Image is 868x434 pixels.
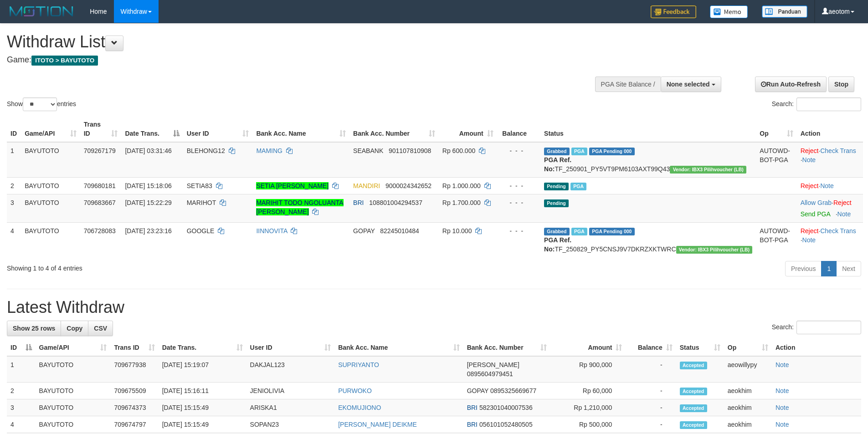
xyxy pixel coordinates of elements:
h4: Game: [7,56,570,65]
span: Copy 582301040007536 to clipboard [479,404,533,411]
span: Marked by aeokhim [570,183,586,190]
td: BAYUTOTO [36,383,111,399]
span: CSV [94,325,107,332]
a: Reject [801,182,819,189]
span: Copy 901107810908 to clipboard [389,147,431,154]
td: 1 [7,356,36,383]
a: Previous [785,261,822,276]
span: Copy 056101052480505 to clipboard [479,421,533,428]
th: Amount: activate to sort column ascending [439,116,497,142]
td: - [626,399,676,416]
span: BLEHONG12 [187,147,225,154]
td: [DATE] 15:19:07 [159,356,247,383]
td: aeokhim [724,399,772,416]
span: 709680181 [84,182,116,189]
a: IINNOVITA [256,227,287,235]
span: 709267179 [84,147,116,154]
span: GOOGLE [187,227,215,235]
th: Balance: activate to sort column ascending [626,339,676,356]
a: Reject [801,147,819,154]
td: BAYUTOTO [21,194,80,222]
span: [DATE] 15:18:06 [125,182,171,189]
td: 3 [7,399,36,416]
a: Next [836,261,861,276]
td: BAYUTOTO [21,142,80,178]
th: ID: activate to sort column descending [7,339,36,356]
a: MARIHIT TODO NGOLUANTA [PERSON_NAME] [256,199,343,215]
span: Accepted [680,404,707,412]
a: Check Trans [820,227,856,235]
td: JENIOLIVIA [247,383,335,399]
span: ITOTO > BAYUTOTO [31,56,98,66]
span: MARIHOT [187,199,216,206]
th: Action [797,116,863,142]
td: BAYUTOTO [36,399,111,416]
span: GOPAY [353,227,375,235]
span: Copy 0895604979451 to clipboard [467,370,513,378]
span: Copy 0895325669677 to clipboard [490,387,536,394]
a: Note [776,404,789,411]
span: PGA Pending [589,148,635,155]
label: Show entries [7,97,76,111]
a: EKOMUJIONO [338,404,381,411]
a: Stop [828,77,854,92]
span: Marked by aeojona [571,228,587,235]
td: SOPAN23 [247,416,335,433]
td: AUTOWD-BOT-PGA [756,142,796,178]
span: BRI [467,404,478,411]
td: 709674797 [110,416,158,433]
img: Button%20Memo.svg [710,5,748,18]
th: Bank Acc. Number: activate to sort column ascending [463,339,551,356]
a: Copy [61,321,88,336]
a: SUPRIYANTO [338,361,379,368]
span: Show 25 rows [13,325,55,332]
a: PURWOKO [338,387,372,394]
span: Pending [544,199,569,207]
a: Run Auto-Refresh [755,77,827,92]
a: Note [820,182,834,189]
span: 709683667 [84,199,116,206]
span: Accepted [680,388,707,395]
th: Game/API: activate to sort column ascending [21,116,80,142]
td: ARISKA1 [247,399,335,416]
td: - [626,356,676,383]
td: Rp 60,000 [550,383,626,399]
td: BAYUTOTO [36,356,111,383]
th: Date Trans.: activate to sort column descending [121,116,183,142]
img: panduan.png [762,5,807,18]
a: Note [802,156,816,163]
th: Op: activate to sort column ascending [756,116,796,142]
span: BRI [353,199,364,206]
a: Note [776,387,789,394]
th: Bank Acc. Number: activate to sort column ascending [349,116,439,142]
th: ID [7,116,21,142]
td: BAYUTOTO [21,177,80,194]
b: PGA Ref. No: [544,156,571,173]
td: 1 [7,142,21,178]
a: Note [837,210,851,218]
a: Allow Grab [801,199,832,206]
span: [DATE] 15:22:29 [125,199,171,206]
td: TF_250901_PY5VT9PM6103AXT99Q43 [540,142,756,178]
span: MANDIRI [353,182,380,189]
button: None selected [661,77,721,92]
img: MOTION_logo.png [7,5,76,18]
div: - - - [501,146,537,155]
a: Note [776,421,789,428]
th: Bank Acc. Name: activate to sort column ascending [252,116,349,142]
span: Rp 1.700.000 [442,199,481,206]
th: Game/API: activate to sort column ascending [36,339,111,356]
td: Rp 1,210,000 [550,399,626,416]
h1: Withdraw List [7,33,570,51]
a: Check Trans [820,147,856,154]
div: PGA Site Balance / [595,77,661,92]
span: GOPAY [467,387,488,394]
th: User ID: activate to sort column ascending [183,116,253,142]
div: - - - [501,198,537,207]
a: Reject [833,199,852,206]
span: Marked by aeocindy [571,148,587,155]
span: Rp 1.000.000 [442,182,481,189]
td: DAKJAL123 [247,356,335,383]
span: PGA Pending [589,228,635,235]
span: Pending [544,183,569,190]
